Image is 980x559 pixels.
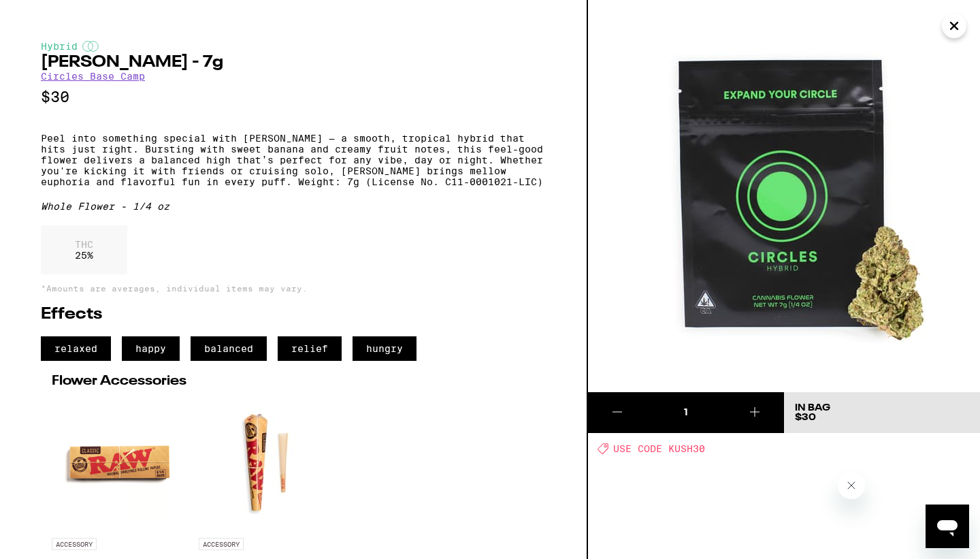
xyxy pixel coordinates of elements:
[926,505,969,548] iframe: Button to launch messaging window
[41,225,127,274] div: 25 %
[82,41,99,52] img: hybridColor.svg
[942,14,966,38] button: Close
[52,538,97,550] p: ACCESSORY
[122,336,180,361] span: happy
[199,395,335,531] img: RAW - 1 1/4" Classic Cones 6-Pack
[52,395,188,531] img: RAW - 1 1/4" Classic Rolling Papers
[41,336,111,361] span: relaxed
[75,239,93,250] p: THC
[795,403,830,413] div: In Bag
[647,406,725,419] div: 1
[191,336,267,361] span: balanced
[795,413,816,422] span: $30
[353,336,416,361] span: hungry
[41,201,546,212] div: Whole Flower - 1/4 oz
[41,306,546,323] h2: Effects
[41,71,145,82] a: Circles Base Camp
[41,89,546,106] p: $30
[41,284,546,293] p: *Amounts are averages, individual items may vary.
[41,133,546,187] p: Peel into something special with [PERSON_NAME] — a smooth, tropical hybrid that hits just right. ...
[278,336,342,361] span: relief
[41,54,546,71] h2: [PERSON_NAME] - 7g
[8,10,98,20] span: Hi. Need any help?
[41,41,546,52] div: Hybrid
[199,538,244,550] p: ACCESSORY
[784,392,980,433] button: In Bag$30
[52,374,535,388] h2: Flower Accessories
[838,472,865,499] iframe: Close message
[613,443,705,454] span: USE CODE KUSH30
